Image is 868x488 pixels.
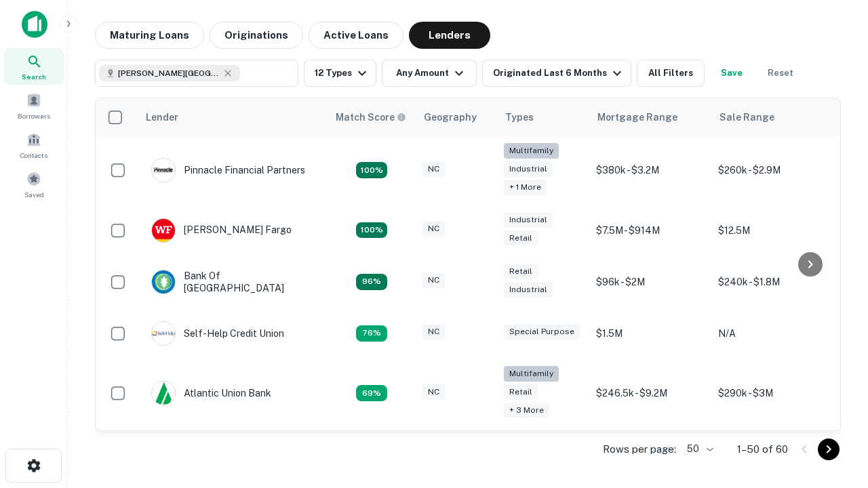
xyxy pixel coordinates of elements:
a: Search [4,48,64,85]
img: picture [152,382,175,405]
td: $290k - $3M [711,359,833,428]
a: Borrowers [4,87,64,124]
div: Special Purpose [504,324,580,340]
div: Matching Properties: 10, hasApolloMatch: undefined [356,385,387,401]
span: Borrowers [18,110,50,121]
div: Sale Range [719,109,774,125]
button: Reset [759,60,802,87]
th: Capitalize uses an advanced AI algorithm to match your search with the best lender. The match sco... [328,98,416,136]
p: Rows per page: [603,441,676,457]
div: Matching Properties: 15, hasApolloMatch: undefined [356,222,387,239]
div: + 1 more [504,180,547,195]
div: Matching Properties: 14, hasApolloMatch: undefined [356,274,387,290]
p: 1–50 of 60 [737,441,788,457]
div: Industrial [504,282,553,298]
td: $1.5M [589,308,711,359]
a: Contacts [4,127,64,163]
td: $260k - $2.9M [711,136,833,205]
span: Saved [24,189,44,200]
button: Maturing Loans [95,22,204,49]
button: Originations [210,22,303,49]
div: + 3 more [504,403,549,418]
iframe: Chat Widget [800,336,868,401]
div: Matching Properties: 26, hasApolloMatch: undefined [356,162,387,178]
div: Types [505,109,534,125]
td: $240k - $1.8M [711,256,833,308]
td: $380k - $3.2M [589,136,711,205]
div: NC [422,272,445,288]
img: picture [152,219,175,242]
div: Lender [146,109,178,125]
div: NC [422,384,445,400]
div: Multifamily [504,366,559,382]
button: All Filters [637,60,705,87]
div: Mortgage Range [597,109,677,125]
td: $246.5k - $9.2M [589,359,711,428]
span: Contacts [20,150,47,161]
div: Originated Last 6 Months [493,65,625,81]
button: Go to next page [818,439,840,460]
button: Any Amount [382,60,477,87]
div: Retail [504,384,538,400]
th: Lender [138,98,328,136]
div: NC [422,324,445,340]
div: Industrial [504,161,553,177]
td: $12.5M [711,205,833,256]
td: $7.5M - $914M [589,205,711,256]
img: picture [152,322,175,345]
div: Capitalize uses an advanced AI algorithm to match your search with the best lender. The match sco... [336,110,406,125]
th: Types [497,98,589,136]
img: capitalize-icon.png [22,11,47,38]
span: [PERSON_NAME][GEOGRAPHIC_DATA], [GEOGRAPHIC_DATA] [118,67,220,79]
th: Mortgage Range [589,98,711,136]
div: Bank Of [GEOGRAPHIC_DATA] [151,270,314,294]
td: N/A [711,308,833,359]
a: Saved [4,166,64,203]
div: 50 [682,439,715,459]
div: NC [422,161,445,177]
div: NC [422,221,445,237]
td: $96k - $2M [589,256,711,308]
button: Originated Last 6 Months [482,60,631,87]
div: Multifamily [504,143,559,159]
th: Geography [416,98,497,136]
button: Lenders [409,22,490,49]
div: Industrial [504,212,553,228]
th: Sale Range [711,98,833,136]
div: Self-help Credit Union [151,321,284,346]
div: Atlantic Union Bank [151,381,271,405]
h6: Match Score [336,110,403,125]
button: Active Loans [309,22,403,49]
button: Save your search to get updates of matches that match your search criteria. [710,60,753,87]
div: Retail [504,230,538,246]
img: picture [152,159,175,182]
div: [PERSON_NAME] Fargo [151,218,292,243]
div: Retail [504,264,538,279]
div: Pinnacle Financial Partners [151,158,305,182]
div: Geography [424,109,477,125]
span: Search [22,71,46,82]
img: picture [152,270,175,293]
button: 12 Types [304,60,376,87]
div: Matching Properties: 11, hasApolloMatch: undefined [356,325,387,342]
